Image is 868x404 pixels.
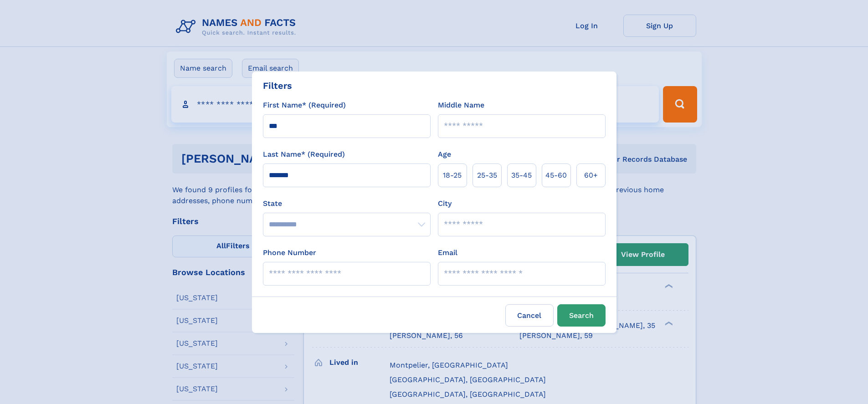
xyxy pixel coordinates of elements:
[263,149,345,160] label: Last Name* (Required)
[584,170,598,181] span: 60+
[438,100,484,111] label: Middle Name
[263,198,431,209] label: State
[438,247,457,258] label: Email
[438,149,451,160] label: Age
[505,304,554,327] label: Cancel
[263,100,346,111] label: First Name* (Required)
[438,198,452,209] label: City
[545,170,567,181] span: 45‑60
[511,170,532,181] span: 35‑45
[443,170,462,181] span: 18‑25
[263,79,292,92] div: Filters
[263,247,316,258] label: Phone Number
[557,304,606,327] button: Search
[477,170,497,181] span: 25‑35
